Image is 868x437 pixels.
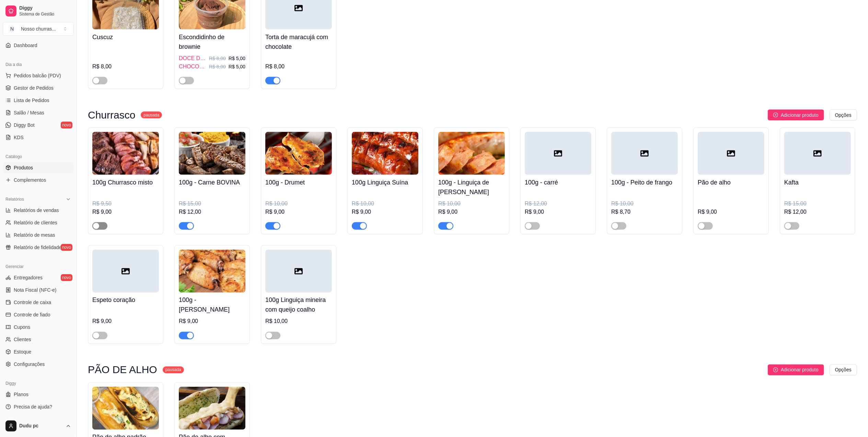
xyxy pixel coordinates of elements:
a: Dashboard [3,40,74,51]
a: DiggySistema de Gestão [3,3,74,19]
div: R$ 9,00 [265,208,332,216]
div: R$ 12,00 [179,208,245,216]
div: R$ 9,00 [92,317,159,326]
span: Diggy [19,5,71,11]
h4: Torta de maracujá com chocolate [265,32,332,52]
a: Produtos [3,162,74,173]
div: R$ 10,00 [352,200,418,208]
div: R$ 9,00 [438,208,505,216]
div: Nosso churras ... [21,25,56,32]
span: Configurações [14,361,45,368]
a: KDS [3,132,74,143]
h4: 100g Linguiça Suína [352,178,418,187]
div: R$ 9,00 [525,208,591,216]
button: Dudu pc [3,418,74,434]
a: Clientes [3,334,74,345]
a: Salão / Mesas [3,107,74,118]
span: Lista de Pedidos [14,97,49,104]
a: Nota Fiscal (NFC-e) [3,284,74,295]
span: Pedidos balcão (PDV) [14,72,61,79]
div: R$ 10,00 [611,200,678,208]
img: product-image [179,387,245,430]
p: R$ 5,00 [229,63,245,70]
div: R$ 10,00 [438,200,505,208]
div: Dia a dia [3,59,74,70]
a: Controle de caixa [3,297,74,308]
span: plus-circle [773,113,778,117]
h4: Escondidinho de brownie [179,32,245,52]
button: Opções [830,365,857,376]
span: Opções [835,111,852,119]
div: R$ 9,00 [698,208,764,216]
h4: 100g Churrasco misto [92,178,159,187]
span: Sistema de Gestão [19,11,71,17]
img: product-image [92,132,159,175]
a: Entregadoresnovo [3,272,74,283]
h3: Churrasco [88,111,135,119]
div: R$ 10,00 [265,200,332,208]
div: R$ 15,00 [784,200,851,208]
h4: 100g - Linguiça de [PERSON_NAME] [438,178,505,197]
span: Relatório de mesas [14,232,55,238]
div: Diggy [3,378,74,389]
button: Adicionar produto [768,365,824,376]
h4: 100g - carré [525,178,591,187]
span: Cupons [14,324,30,330]
div: Catálogo [3,151,74,162]
div: R$ 12,00 [525,200,591,208]
a: Relatório de fidelidadenovo [3,242,74,253]
span: Complementos [14,177,46,183]
img: product-image [179,250,245,293]
sup: pausada [141,112,162,119]
p: R$ 8,00 [209,63,226,70]
span: Relatório de fidelidade [14,244,61,251]
span: Dashboard [14,42,37,49]
h4: Kafta [784,178,851,187]
a: Precisa de ajuda? [3,401,74,412]
a: Diggy Botnovo [3,120,74,131]
a: Relatório de mesas [3,229,74,240]
span: KDS [14,134,24,141]
span: Entregadores [14,274,43,281]
h4: 100g - Drumet [265,178,332,187]
h4: 100g - Peito de frango [611,178,678,187]
span: N [9,25,15,32]
button: Select a team [3,22,74,36]
div: R$ 8,70 [611,208,678,216]
h4: 100g - [PERSON_NAME] [179,295,245,315]
div: R$ 9,00 [179,317,245,326]
span: Dudu pc [19,423,63,429]
a: Estoque [3,346,74,357]
a: Gestor de Pedidos [3,82,74,93]
div: Gerenciar [3,261,74,272]
span: Controle de fiado [14,311,50,318]
button: Adicionar produto [768,110,824,121]
sup: pausada [163,367,184,373]
span: Relatórios de vendas [14,207,59,214]
img: product-image [179,132,245,175]
a: Relatório de clientes [3,217,74,228]
img: product-image [438,132,505,175]
img: product-image [352,132,418,175]
a: Planos [3,389,74,400]
span: Salão / Mesas [14,109,44,116]
span: plus-circle [773,368,778,372]
h4: 100g - Carne BOVINA [179,178,245,187]
span: Adicionar produto [781,366,819,374]
p: R$ 5,00 [229,55,245,62]
a: Relatórios de vendas [3,205,74,216]
p: R$ 8,00 [209,55,226,62]
h3: PÃO DE ALHO [88,366,157,374]
span: Estoque [14,348,31,355]
div: R$ 15,00 [179,200,245,208]
span: Relatórios [5,197,24,202]
button: Opções [830,110,857,121]
span: CHOCOLATE [179,63,208,71]
span: Adicionar produto [781,111,819,119]
div: R$ 9,00 [92,208,159,216]
img: product-image [92,387,159,430]
span: Nota Fiscal (NFC-e) [14,287,56,293]
div: R$ 9,00 [352,208,418,216]
div: R$ 9,50 [92,200,159,208]
a: Controle de fiado [3,309,74,320]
